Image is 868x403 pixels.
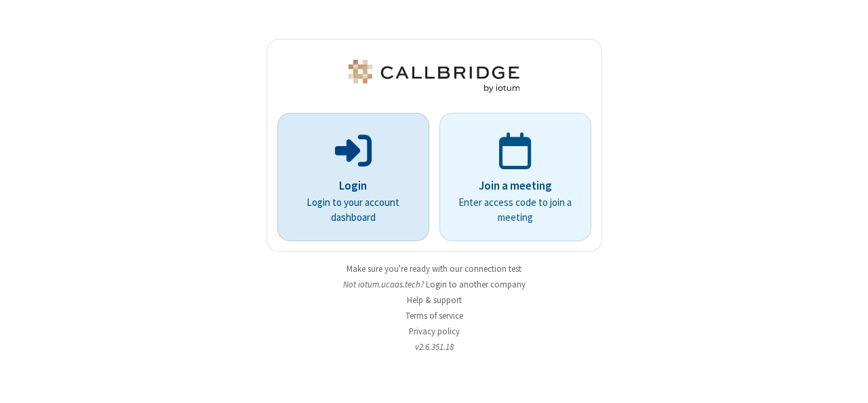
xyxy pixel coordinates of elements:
[277,113,429,241] button: LoginLogin to your account dashboard
[347,263,521,275] a: Make sure you're ready with our connection test
[426,278,526,291] button: Login to another company
[296,177,410,195] p: Login
[458,177,572,195] p: Join a meeting
[346,60,522,92] img: iotum.​ucaas.​tech
[267,340,602,353] li: v2.6.351.18
[267,278,602,291] li: Not iotum.​ucaas.​tech?
[296,195,410,226] p: Login to your account dashboard
[439,113,591,241] a: Join a meetingEnter access code to join a meeting
[409,326,460,337] a: Privacy policy
[406,310,463,321] a: Terms of service
[407,294,462,306] a: Help & support
[458,195,572,226] p: Enter access code to join a meeting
